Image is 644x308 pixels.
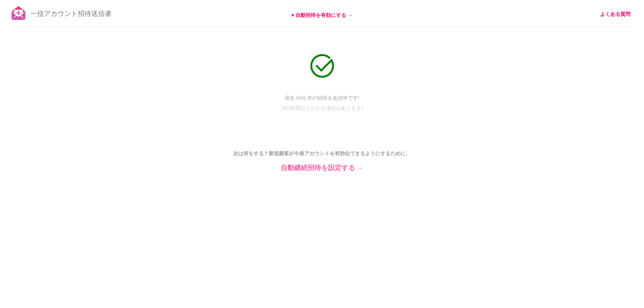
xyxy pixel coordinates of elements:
[600,10,630,19] font: よくある質問
[600,11,630,18] a: よくある質問
[285,94,359,102] font: 現在 6816 件の招待を送信中です!
[278,104,366,113] font: （約2時間ほどかかる場合があります）
[233,150,411,158] font: 次は何をする？新規顧客が今後アカウントを有効化できるようにするために、
[30,9,112,20] font: 一括アカウント招待送信者
[291,11,353,20] font: ♥ 自動招待を有効にする →
[281,163,363,174] font: 自動継続招待を設定する →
